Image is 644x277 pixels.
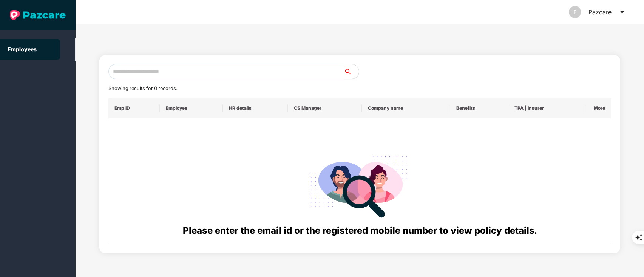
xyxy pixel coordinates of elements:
span: caret-down [619,9,625,15]
th: TPA | Insurer [508,98,586,118]
th: Benefits [450,98,508,118]
th: Employee [160,98,223,118]
button: search [343,64,359,79]
img: svg+xml;base64,PHN2ZyB4bWxucz0iaHR0cDovL3d3dy53My5vcmcvMjAwMC9zdmciIHdpZHRoPSIyODgiIGhlaWdodD0iMj... [305,147,414,223]
span: search [343,69,359,75]
th: Company name [362,98,450,118]
span: P [573,6,577,18]
span: Please enter the email id or the registered mobile number to view policy details. [183,225,537,236]
a: Employees [8,46,37,52]
th: More [586,98,612,118]
th: CS Manager [288,98,362,118]
th: HR details [223,98,288,118]
span: Showing results for 0 records. [108,86,177,91]
th: Emp ID [108,98,160,118]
